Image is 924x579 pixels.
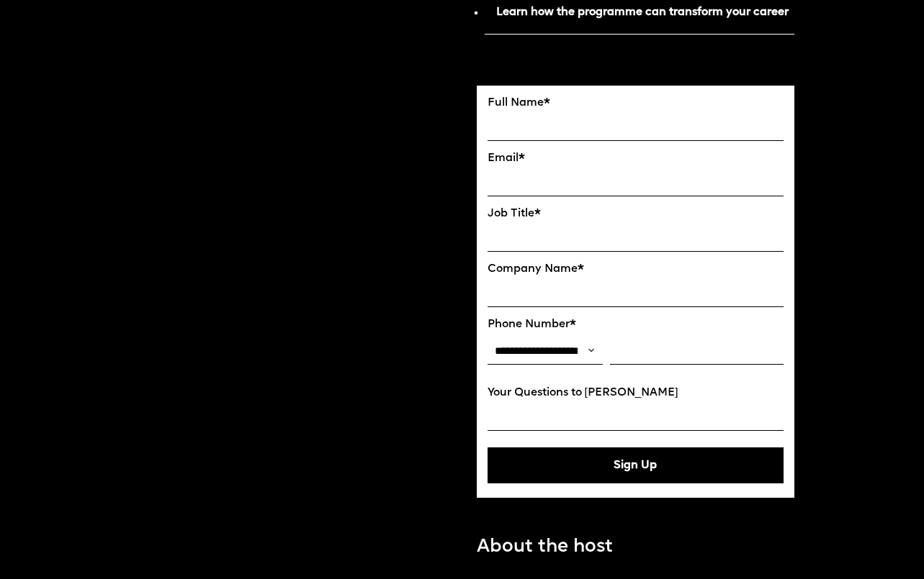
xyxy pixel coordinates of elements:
label: Your Questions to [PERSON_NAME] [488,386,784,399]
label: Company Name [488,263,784,275]
label: Phone Number [488,318,784,331]
label: Full Name [488,96,784,109]
strong: Learn how the programme can transform your career [496,6,789,18]
label: Email [488,152,784,165]
label: Job Title [488,207,784,220]
button: Sign Up [488,447,784,483]
p: About the host [477,534,613,561]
